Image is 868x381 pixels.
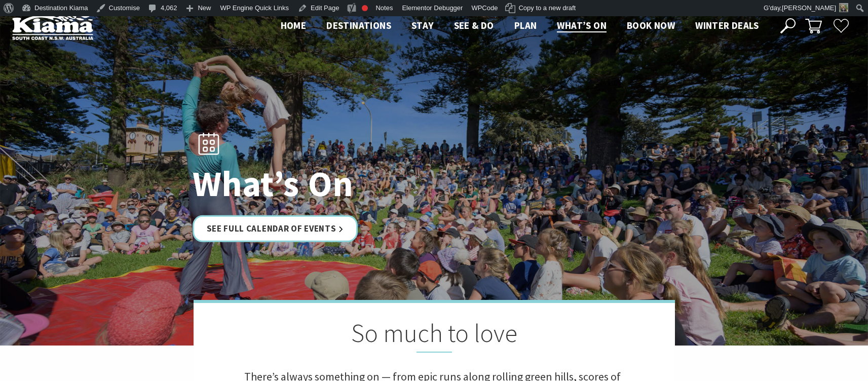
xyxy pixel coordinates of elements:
div: Focus keyphrase not set [362,5,368,11]
img: Kiama Logo [12,12,93,40]
span: Destinations [326,19,391,31]
span: What’s On [557,19,607,31]
span: See & Do [454,19,494,31]
h2: So much to love [244,318,624,353]
span: [PERSON_NAME] [782,4,836,12]
span: Book now [627,19,675,31]
img: Theresa-Mullan-1-30x30.png [839,3,848,12]
span: Home [281,19,307,31]
span: Plan [514,19,537,31]
a: See Full Calendar of Events [193,215,358,242]
span: Winter Deals [695,19,759,31]
nav: Main Menu [271,18,769,34]
span: Stay [411,19,434,31]
h1: What’s On [193,164,479,203]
